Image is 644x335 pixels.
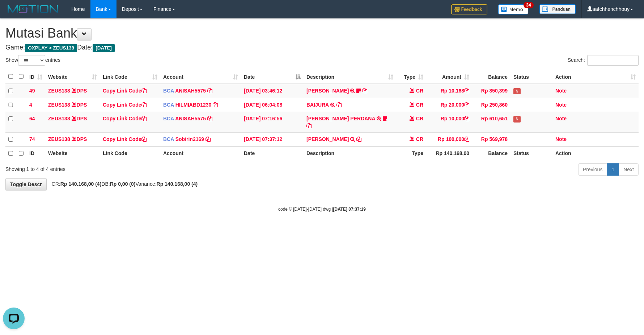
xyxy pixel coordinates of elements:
span: BCA [163,116,174,121]
img: panduan.png [539,4,576,14]
h4: Game: Date: [5,44,639,51]
a: Copy ANISAH5575 to clipboard [207,116,212,121]
a: ZEUS138 [48,88,70,94]
th: Type [396,147,426,160]
a: Copy ANISAH5575 to clipboard [207,88,212,94]
a: Copy Rp 10,000 to clipboard [464,116,469,121]
a: Copy Rp 10,168 to clipboard [464,88,469,94]
a: Copy INA PAUJANAH to clipboard [362,88,367,94]
th: Balance [472,70,510,84]
a: ZEUS138 [48,116,70,121]
th: Status [510,70,552,84]
th: Account: activate to sort column ascending [160,70,241,84]
a: Copy Rp 20,000 to clipboard [464,102,469,108]
a: Copy Link Code [103,116,147,121]
th: Balance [472,147,510,160]
a: 1 [607,163,619,176]
span: Has Note [513,88,521,94]
th: Link Code: activate to sort column ascending [100,70,160,84]
span: 74 [29,136,35,142]
td: Rp 100,000 [426,133,472,147]
a: Note [555,88,567,94]
strong: Rp 140.168,00 (4) [60,181,102,187]
a: ANISAH5575 [175,88,206,94]
a: Copy Link Code [103,88,147,94]
a: ANISAH5575 [175,116,206,121]
a: Copy Rp 100,000 to clipboard [464,136,469,142]
td: Rp 850,399 [472,84,510,98]
img: Button%20Memo.svg [498,4,529,14]
span: Has Note [513,116,521,122]
a: [PERSON_NAME] [306,88,349,94]
img: MOTION_logo.png [5,4,60,14]
a: BAIJURA [306,102,329,108]
input: Search: [587,55,639,66]
span: BCA [163,102,174,108]
a: Sobirin2169 [175,136,204,142]
span: 34 [524,2,533,8]
td: DPS [45,112,100,133]
img: Feedback.jpg [451,4,487,14]
h1: Mutasi Bank [5,26,639,40]
span: CR: DB: Variance: [48,181,198,187]
a: Copy Sobirin2169 to clipboard [206,136,211,142]
strong: Rp 140.168,00 (4) [157,181,198,187]
th: Action [552,147,639,160]
div: Showing 1 to 4 of 4 entries [5,163,263,173]
th: ID [26,147,45,160]
strong: Rp 0,00 (0) [110,181,136,187]
td: Rp 10,000 [426,112,472,133]
th: ID: activate to sort column ascending [26,70,45,84]
a: Copy BAIJURA to clipboard [336,102,342,108]
td: [DATE] 07:16:56 [241,112,304,133]
select: Showentries [18,55,45,66]
span: 64 [29,116,35,121]
th: Type: activate to sort column ascending [396,70,426,84]
span: 49 [29,88,35,94]
th: Description [304,147,396,160]
th: Rp 140.168,00 [426,147,472,160]
span: CR [416,136,423,142]
th: Amount: activate to sort column ascending [426,70,472,84]
th: Action: activate to sort column ascending [552,70,639,84]
a: Toggle Descr [5,178,47,190]
a: Previous [578,163,607,176]
span: OXPLAY > ZEUS138 [25,44,77,52]
th: Date [241,147,304,160]
a: Copy Link Code [103,102,147,108]
th: Website: activate to sort column ascending [45,70,100,84]
a: Note [555,136,567,142]
td: Rp 569,978 [472,133,510,147]
strong: [DATE] 07:37:19 [333,207,366,212]
span: [DATE] [93,44,115,52]
td: [DATE] 07:37:12 [241,133,304,147]
th: Date: activate to sort column descending [241,70,304,84]
th: Description: activate to sort column ascending [304,70,396,84]
a: Copy HILMIABD1230 to clipboard [213,102,218,108]
td: DPS [45,133,100,147]
a: ZEUS138 [48,136,70,142]
a: [PERSON_NAME] [306,136,349,142]
label: Search: [568,55,639,66]
span: CR [416,102,423,108]
small: code © [DATE]-[DATE] dwg | [278,207,366,212]
td: [DATE] 06:04:08 [241,98,304,112]
a: Copy REZA NING PERDANA to clipboard [306,123,312,129]
a: [PERSON_NAME] PERDANA [306,116,375,121]
a: HILMIABD1230 [175,102,212,108]
label: Show entries [5,55,60,66]
td: DPS [45,84,100,98]
span: 4 [29,102,32,108]
span: CR [416,116,423,121]
a: ZEUS138 [48,102,70,108]
td: [DATE] 03:46:12 [241,84,304,98]
td: Rp 610,651 [472,112,510,133]
th: Website [45,147,100,160]
td: Rp 10,168 [426,84,472,98]
span: BCA [163,136,174,142]
td: Rp 250,860 [472,98,510,112]
a: Copy Link Code [103,136,147,142]
button: Open LiveChat chat widget [3,3,25,25]
th: Status [510,147,552,160]
span: BCA [163,88,174,94]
